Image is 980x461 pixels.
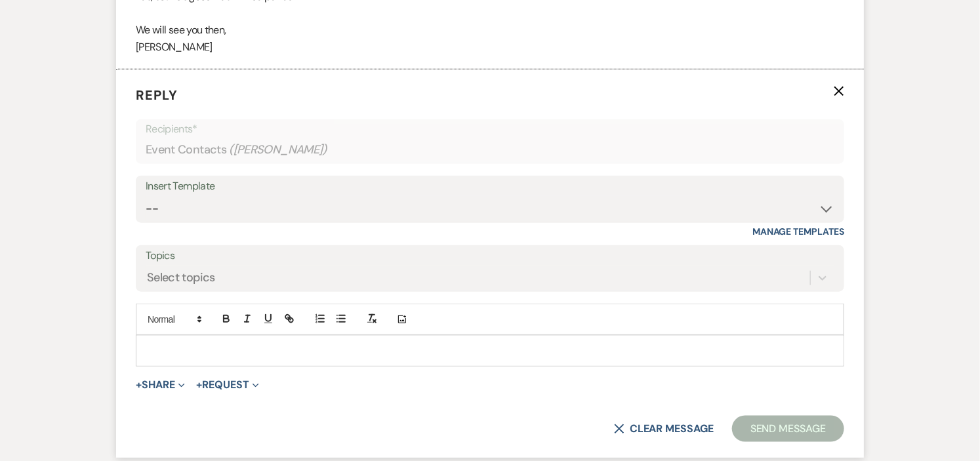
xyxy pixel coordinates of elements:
[732,416,844,442] button: Send Message
[146,121,834,138] p: Recipients*
[146,177,834,196] div: Insert Template
[614,424,714,434] button: Clear message
[136,380,142,390] span: +
[197,380,203,390] span: +
[136,87,178,104] span: Reply
[146,137,834,163] div: Event Contacts
[146,247,834,266] label: Topics
[752,226,844,237] a: Manage Templates
[136,380,185,390] button: Share
[147,270,215,287] div: Select topics
[197,380,259,390] button: Request
[229,141,327,159] span: ( [PERSON_NAME] )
